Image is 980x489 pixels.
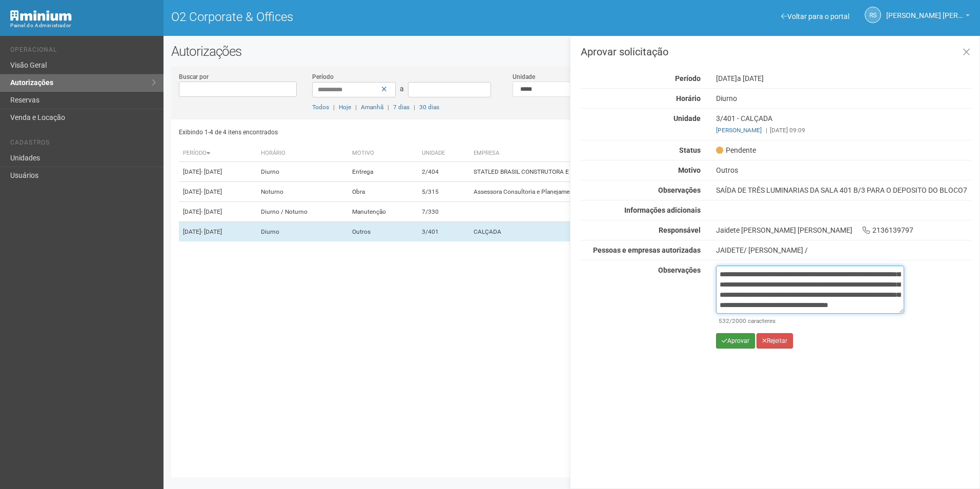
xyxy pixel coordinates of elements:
td: Manutenção [348,202,418,222]
strong: Pessoas e empresas autorizadas [593,246,701,254]
div: Outros [708,166,979,175]
a: RS [865,7,881,23]
div: /2000 caracteres [719,316,902,325]
td: [DATE] [179,162,257,182]
div: [DATE] [708,74,979,83]
span: 532 [719,317,729,324]
td: Diurno / Noturno [257,202,348,222]
div: Diurno [708,94,979,103]
td: [DATE] [179,182,257,202]
div: [DATE] 09:09 [716,126,972,135]
strong: Observações [658,186,701,194]
li: Operacional [10,46,156,57]
label: Buscar por [179,72,209,81]
span: - [DATE] [201,208,222,215]
strong: Horário [676,94,701,103]
div: JAIDETE/ [PERSON_NAME] / [716,246,972,255]
a: [PERSON_NAME] [PERSON_NAME] [886,13,970,21]
th: Motivo [348,145,418,162]
h3: Aprovar solicitação [581,47,972,57]
span: Pendente [716,146,756,155]
th: Período [179,145,257,162]
a: 7 dias [393,104,410,111]
label: Unidade [513,72,535,81]
strong: Responsável [659,226,701,234]
span: Rayssa Soares Ribeiro [886,2,963,19]
a: Voltar para o portal [781,12,849,21]
button: Aprovar [716,333,755,349]
th: Horário [257,145,348,162]
td: STATLED BRASIL CONSTRUTORA E PARTICIPAÇÕES S.A. [469,162,739,182]
span: | [414,104,415,111]
td: Noturno [257,182,348,202]
a: 30 dias [419,104,439,111]
div: Painel do Administrador [10,21,156,30]
span: | [766,127,767,134]
a: Todos [312,104,329,111]
span: a [400,85,404,93]
td: Obra [348,182,418,202]
td: 3/401 [418,222,469,242]
td: 5/315 [418,182,469,202]
strong: Informações adicionais [624,206,701,214]
span: - [DATE] [201,188,222,195]
div: SAÍDA DE TRÊS LUMINARIAS DA SALA 401 B/3 PARA O DEPOSITO DO BLOCO7 [708,186,979,195]
strong: Status [679,146,701,154]
a: Amanhã [361,104,383,111]
a: Hoje [339,104,351,111]
td: Outros [348,222,418,242]
div: Exibindo 1-4 de 4 itens encontrados [179,125,568,140]
td: Assessora Consultoria e Planejamen LTDA [469,182,739,202]
span: | [355,104,357,111]
label: Período [312,72,334,81]
div: Jaidete [PERSON_NAME] [PERSON_NAME] 2136139797 [708,226,979,235]
img: Minium [10,10,72,21]
span: | [387,104,389,111]
a: Fechar [956,42,977,64]
h2: Autorizações [171,44,972,59]
td: [DATE] [179,222,257,242]
a: [PERSON_NAME] [716,127,762,134]
h1: O2 Corporate & Offices [171,10,564,24]
span: - [DATE] [201,228,222,235]
td: Diurno [257,222,348,242]
strong: Observações [658,266,701,274]
td: Entrega [348,162,418,182]
li: Cadastros [10,139,156,150]
td: CALÇADA [469,222,739,242]
th: Empresa [469,145,739,162]
span: - [DATE] [201,168,222,175]
div: 3/401 - CALÇADA [708,114,979,135]
td: Diurno [257,162,348,182]
strong: Período [675,74,701,83]
button: Rejeitar [757,333,793,349]
span: | [333,104,335,111]
td: 2/404 [418,162,469,182]
th: Unidade [418,145,469,162]
span: a [DATE] [737,74,764,83]
strong: Unidade [673,114,701,123]
td: [DATE] [179,202,257,222]
strong: Motivo [678,166,701,174]
td: 7/330 [418,202,469,222]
